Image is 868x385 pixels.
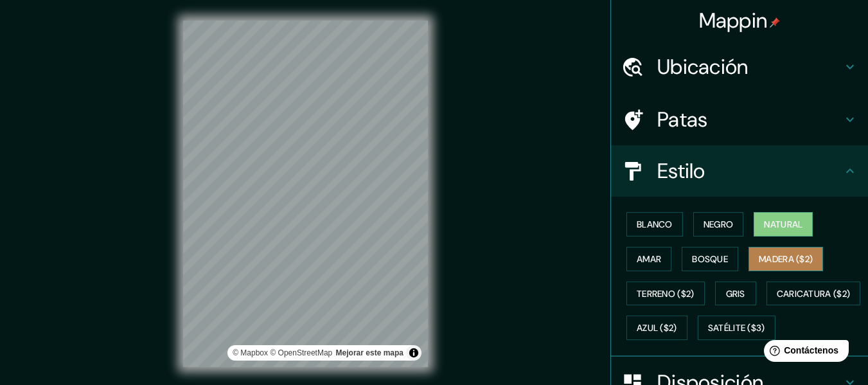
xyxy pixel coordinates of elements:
[611,145,868,197] div: Estilo
[336,348,403,357] a: Comentarios sobre el mapa
[708,323,765,334] font: Satélite ($3)
[657,157,705,184] font: Estilo
[777,288,851,300] font: Caricatura ($2)
[699,7,768,34] font: Mappin
[637,288,695,300] font: Terreno ($2)
[183,21,428,367] canvas: Mapa
[637,323,677,334] font: Azul ($2)
[637,253,661,265] font: Amar
[682,247,738,271] button: Bosque
[715,282,756,306] button: Gris
[698,316,775,340] button: Satélite ($3)
[626,212,683,237] button: Blanco
[626,282,705,306] button: Terreno ($2)
[754,335,854,371] iframe: Lanzador de widgets de ayuda
[748,247,823,271] button: Madera ($2)
[764,219,802,230] font: Natural
[626,247,671,271] button: Amar
[270,348,332,357] font: © OpenStreetMap
[726,288,745,300] font: Gris
[611,94,868,145] div: Patas
[406,345,421,361] button: Activar o desactivar atribución
[754,212,813,237] button: Natural
[693,212,744,237] button: Negro
[233,348,268,357] font: © Mapbox
[770,17,780,28] img: pin-icon.png
[759,253,813,265] font: Madera ($2)
[704,219,734,230] font: Negro
[657,53,748,80] font: Ubicación
[657,106,708,133] font: Patas
[637,219,673,230] font: Blanco
[692,253,728,265] font: Bosque
[270,348,332,357] a: Mapa de OpenStreet
[766,282,861,306] button: Caricatura ($2)
[626,316,687,340] button: Azul ($2)
[611,41,868,93] div: Ubicación
[233,348,268,357] a: Mapbox
[336,348,403,357] font: Mejorar este mapa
